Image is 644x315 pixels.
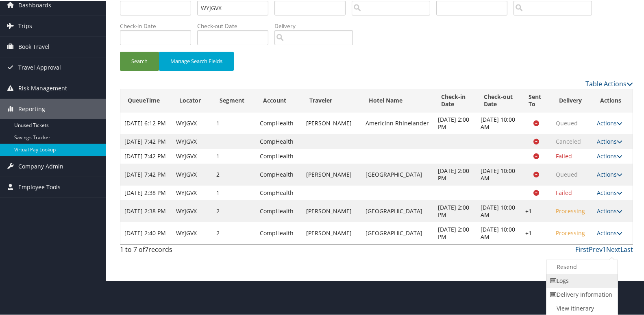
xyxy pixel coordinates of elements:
[361,88,433,112] th: Hotel Name: activate to sort column ascending
[302,199,361,221] td: [PERSON_NAME]
[521,199,551,221] td: +1
[172,133,212,148] td: WYJGVX
[212,112,256,133] td: 1
[476,199,522,221] td: [DATE] 10:00 AM
[546,287,616,301] a: Delivery Information
[120,133,172,148] td: [DATE] 7:42 PM
[361,163,433,185] td: [GEOGRAPHIC_DATA]
[256,88,302,112] th: Account: activate to sort column ascending
[172,199,212,221] td: WYJGVX
[476,163,522,185] td: [DATE] 10:00 AM
[302,88,361,112] th: Traveler: activate to sort column ascending
[597,118,622,126] a: Actions
[120,51,159,70] button: Search
[256,199,302,221] td: CompHealth
[597,228,622,236] a: Actions
[546,301,616,315] a: View Itinerary
[620,244,633,253] a: Last
[18,15,32,35] span: Trips
[556,137,581,144] span: Canceled
[476,112,522,133] td: [DATE] 10:00 AM
[256,185,302,199] td: CompHealth
[556,170,578,177] span: Queued
[434,221,476,243] td: [DATE] 2:00 PM
[575,244,589,253] a: First
[361,199,433,221] td: [GEOGRAPHIC_DATA]
[556,151,572,159] span: Failed
[546,273,616,287] a: Logs
[120,21,197,29] label: Check-in Date
[172,185,212,199] td: WYJGVX
[145,244,148,253] span: 7
[120,199,172,221] td: [DATE] 2:38 PM
[546,259,616,273] a: Resend
[212,221,256,243] td: 2
[212,185,256,199] td: 1
[18,98,45,118] span: Reporting
[556,206,585,214] span: Processing
[597,206,622,214] a: Actions
[256,163,302,185] td: CompHealth
[120,163,172,185] td: [DATE] 7:42 PM
[606,244,620,253] a: Next
[159,51,234,70] button: Manage Search Fields
[556,188,572,196] span: Failed
[434,112,476,133] td: [DATE] 2:00 PM
[589,244,603,253] a: Prev
[274,21,359,29] label: Delivery
[521,221,551,243] td: +1
[120,148,172,163] td: [DATE] 7:42 PM
[18,155,63,176] span: Company Admin
[597,188,622,196] a: Actions
[302,112,361,133] td: [PERSON_NAME]
[120,244,239,258] div: 1 to 7 of records
[434,163,476,185] td: [DATE] 2:00 PM
[18,36,50,56] span: Book Travel
[172,221,212,243] td: WYJGVX
[197,21,274,29] label: Check-out Date
[212,163,256,185] td: 2
[556,118,578,126] span: Queued
[603,244,606,253] a: 1
[552,88,593,112] th: Delivery: activate to sort column ascending
[476,88,522,112] th: Check-out Date: activate to sort column ascending
[172,163,212,185] td: WYJGVX
[172,112,212,133] td: WYJGVX
[172,148,212,163] td: WYJGVX
[593,88,633,112] th: Actions
[476,221,522,243] td: [DATE] 10:00 AM
[521,88,551,112] th: Sent To: activate to sort column descending
[256,133,302,148] td: CompHealth
[585,79,633,87] a: Table Actions
[212,199,256,221] td: 2
[556,228,585,236] span: Processing
[256,221,302,243] td: CompHealth
[302,163,361,185] td: [PERSON_NAME]
[434,88,476,112] th: Check-in Date: activate to sort column ascending
[361,221,433,243] td: [GEOGRAPHIC_DATA]
[120,112,172,133] td: [DATE] 6:12 PM
[302,221,361,243] td: [PERSON_NAME]
[597,137,622,144] a: Actions
[18,176,61,197] span: Employee Tools
[361,112,433,133] td: Americinn Rhinelander
[120,185,172,199] td: [DATE] 2:38 PM
[212,88,256,112] th: Segment: activate to sort column ascending
[120,221,172,243] td: [DATE] 2:40 PM
[256,112,302,133] td: CompHealth
[597,170,622,177] a: Actions
[256,148,302,163] td: CompHealth
[597,151,622,159] a: Actions
[172,88,212,112] th: Locator: activate to sort column ascending
[18,77,67,98] span: Risk Management
[434,199,476,221] td: [DATE] 2:00 PM
[212,148,256,163] td: 1
[18,57,61,77] span: Travel Approval
[120,88,172,112] th: QueueTime: activate to sort column ascending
